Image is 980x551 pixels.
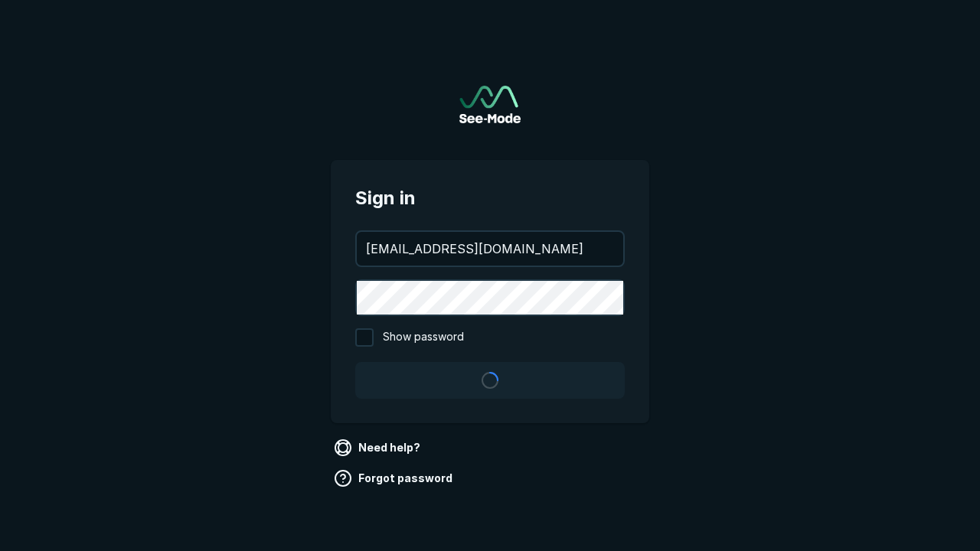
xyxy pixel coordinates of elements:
input: your@email.com [357,232,623,266]
span: Show password [383,328,464,347]
img: See-Mode Logo [459,86,521,123]
a: Go to sign in [459,86,521,123]
span: Sign in [355,184,625,212]
a: Forgot password [331,466,459,491]
a: Need help? [331,435,426,460]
